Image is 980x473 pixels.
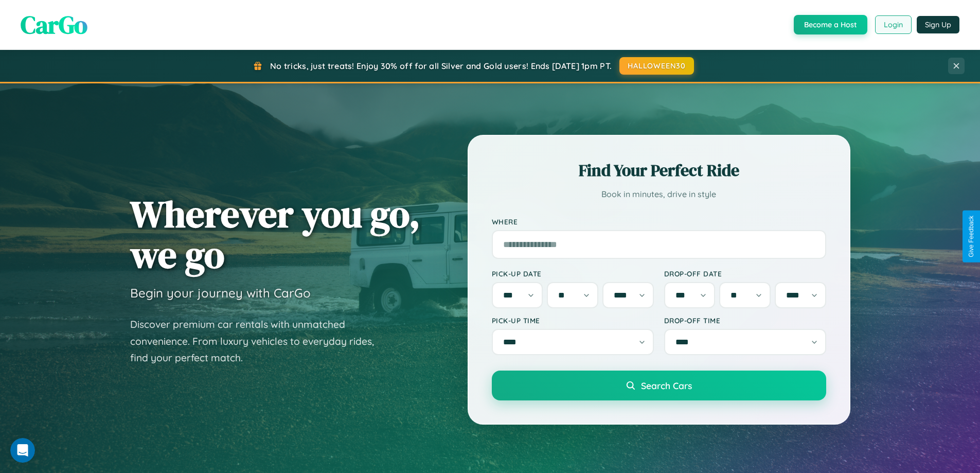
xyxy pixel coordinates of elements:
[492,316,654,325] label: Pick-up Time
[641,380,692,391] span: Search Cars
[492,371,826,400] button: Search Cars
[130,194,420,275] h1: Wherever you go, we go
[10,438,35,463] iframe: Intercom live chat
[130,285,311,301] h3: Begin your journey with CarGo
[664,316,826,325] label: Drop-off Time
[619,57,694,75] button: HALLOWEEN30
[492,187,826,202] p: Book in minutes, drive in style
[917,16,959,33] button: Sign Up
[492,159,826,182] h2: Find Your Perfect Ride
[130,316,387,366] p: Discover premium car rentals with unmatched convenience. From luxury vehicles to everyday rides, ...
[664,269,826,278] label: Drop-off Date
[492,217,826,226] label: Where
[492,269,654,278] label: Pick-up Date
[968,216,975,257] div: Give Feedback
[21,8,87,42] span: CarGo
[270,61,612,71] span: No tricks, just treats! Enjoy 30% off for all Silver and Gold users! Ends [DATE] 1pm PT.
[875,15,912,34] button: Login
[794,15,867,34] button: Become a Host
